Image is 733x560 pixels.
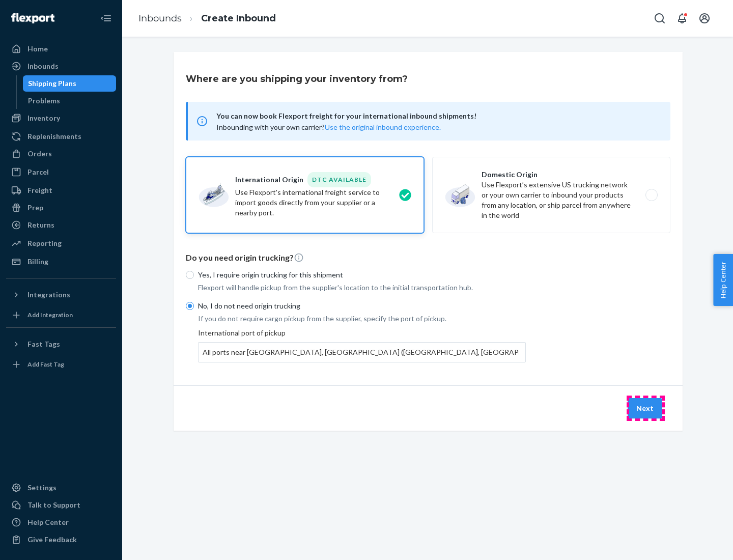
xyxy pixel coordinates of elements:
[6,200,116,216] a: Prep
[11,13,54,23] img: Flexport logo
[27,44,48,54] div: Home
[6,164,116,180] a: Parcel
[27,167,49,177] div: Parcel
[6,514,116,530] a: Help Center
[28,78,76,89] div: Shipping Plans
[96,8,116,29] button: Close Navigation
[27,517,69,527] div: Help Center
[186,271,194,279] input: Yes, I require origin trucking for this shipment
[6,497,116,513] a: Talk to Support
[27,238,62,248] div: Reporting
[27,257,48,267] div: Billing
[27,311,73,319] div: Add Integration
[216,110,658,122] span: You can now book Flexport freight for your international inbound shipments!
[325,122,441,132] button: Use the original inbound experience.
[6,531,116,548] button: Give Feedback
[6,287,116,303] button: Integrations
[6,146,116,162] a: Orders
[6,41,116,57] a: Home
[650,8,670,29] button: Open Search Box
[27,113,60,123] div: Inventory
[201,13,276,24] a: Create Inbound
[27,220,54,230] div: Returns
[6,307,116,323] a: Add Integration
[694,8,715,29] button: Open account menu
[27,149,52,159] div: Orders
[27,61,59,71] div: Inbounds
[28,96,60,106] div: Problems
[6,217,116,233] a: Returns
[198,283,526,293] p: Flexport will handle pickup from the supplier's location to the initial transportation hub.
[713,254,733,306] button: Help Center
[27,203,43,213] div: Prep
[198,301,526,311] p: No, I do not need origin trucking
[27,290,70,300] div: Integrations
[216,123,441,131] span: Inbounding with your own carrier?
[23,93,117,109] a: Problems
[6,336,116,352] button: Fast Tags
[186,72,408,86] h3: Where are you shipping your inventory from?
[6,356,116,373] a: Add Fast Tag
[672,8,692,29] button: Open notifications
[198,314,526,324] p: If you do not require cargo pickup from the supplier, specify the port of pickup.
[27,185,52,195] div: Freight
[130,4,284,34] ol: breadcrumbs
[6,254,116,270] a: Billing
[23,75,117,92] a: Shipping Plans
[6,128,116,145] a: Replenishments
[198,270,526,280] p: Yes, I require origin trucking for this shipment
[27,483,57,493] div: Settings
[27,131,81,142] div: Replenishments
[6,182,116,199] a: Freight
[186,252,670,264] p: Do you need origin trucking?
[198,328,526,362] div: International port of pickup
[6,58,116,74] a: Inbounds
[27,360,64,369] div: Add Fast Tag
[6,480,116,496] a: Settings
[27,500,80,510] div: Talk to Support
[186,302,194,310] input: No, I do not need origin trucking
[6,110,116,126] a: Inventory
[27,535,77,545] div: Give Feedback
[138,13,182,24] a: Inbounds
[27,339,60,349] div: Fast Tags
[6,235,116,251] a: Reporting
[628,398,662,418] button: Next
